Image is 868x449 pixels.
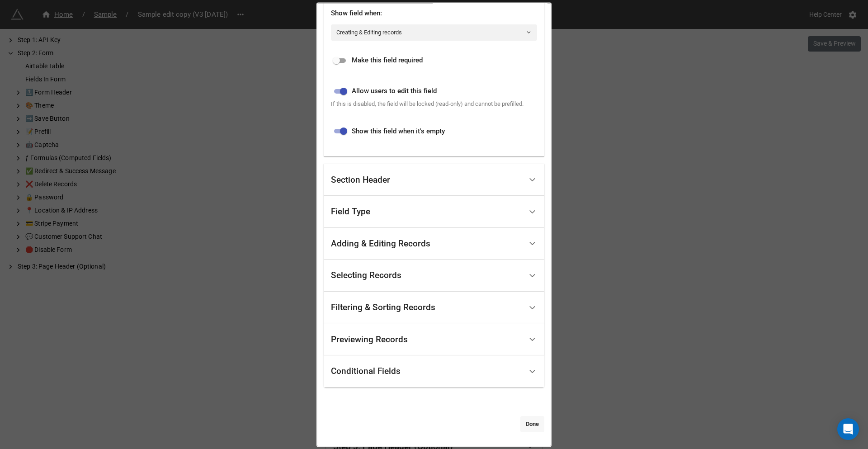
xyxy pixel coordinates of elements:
[331,24,537,41] a: Creating & Editing records
[352,126,445,137] span: Show this field when it's empty
[324,324,544,356] div: Previewing Records
[331,239,430,248] div: Adding & Editing Records
[324,292,544,324] div: Filtering & Sorting Records
[331,367,401,376] div: Conditional Fields
[331,175,390,184] div: Section Header
[324,355,544,388] div: Conditional Fields
[331,303,435,312] div: Filtering & Sorting Records
[324,228,544,260] div: Adding & Editing Records
[352,56,423,66] span: Make this field required
[331,335,408,344] div: Previewing Records
[331,271,401,280] div: Selecting Records
[352,86,437,97] span: Allow users to edit this field
[324,164,544,196] div: Section Header
[324,260,544,292] div: Selecting Records
[837,418,859,440] div: Open Intercom Messenger
[331,8,537,19] div: Show field when:
[324,196,544,228] div: Field Type
[331,99,537,109] div: If this is disabled, the field will be locked (read-only) and cannot be prefilled.
[331,208,370,217] div: Field Type
[520,416,544,432] a: Done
